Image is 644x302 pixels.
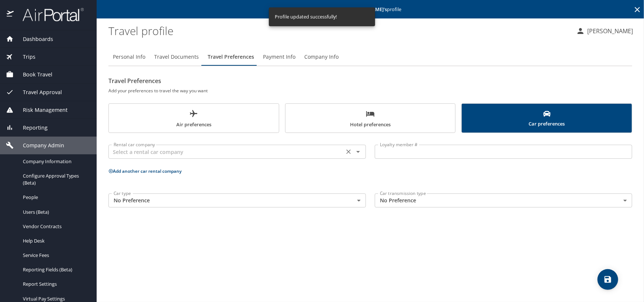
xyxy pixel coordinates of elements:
[154,52,199,62] span: Travel Documents
[23,209,88,216] span: Users (Beta)
[598,269,618,290] button: save
[7,7,14,22] img: icon-airportal.png
[23,223,88,230] span: Vendor Contracts
[14,7,84,22] img: airportal-logo.png
[23,281,88,288] span: Report Settings
[113,52,145,62] span: Personal Info
[108,193,366,207] div: No Preference
[108,87,632,95] h6: Add your preferences to travel the way you want
[343,147,354,157] button: Clear
[585,27,633,35] p: [PERSON_NAME]
[208,52,254,62] span: Travel Preferences
[14,53,35,61] span: Trips
[23,172,88,186] span: Configure Approval Types (Beta)
[23,237,88,244] span: Help Desk
[573,24,636,38] button: [PERSON_NAME]
[304,52,339,62] span: Company Info
[353,147,363,157] button: Open
[375,193,632,207] div: No Preference
[14,141,64,150] span: Company Admin
[111,147,342,157] input: Select a rental car company
[14,124,48,132] span: Reporting
[113,109,274,129] span: Air preferences
[108,168,181,174] button: Add another car rental company
[99,7,642,12] p: Editing profile
[263,52,295,62] span: Payment Info
[14,88,62,96] span: Travel Approval
[23,266,88,273] span: Reporting Fields (Beta)
[108,103,632,133] div: scrollable force tabs example
[14,106,67,114] span: Risk Management
[275,10,337,24] div: Profile updated successfully!
[14,71,52,79] span: Book Travel
[466,110,627,128] span: Car preferences
[108,48,632,66] div: Profile
[14,35,53,43] span: Dashboards
[108,19,570,42] h1: Travel profile
[23,194,88,201] span: People
[290,109,451,129] span: Hotel preferences
[23,252,88,259] span: Service Fees
[23,158,88,165] span: Company Information
[108,75,632,87] h2: Travel Preferences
